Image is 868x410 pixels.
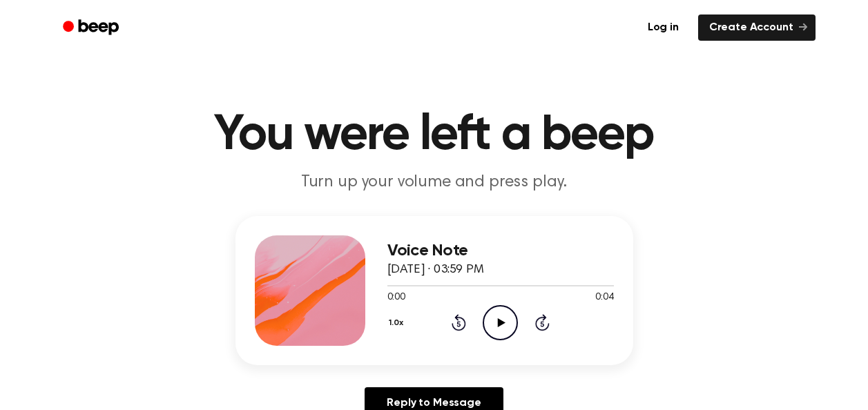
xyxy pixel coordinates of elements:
[637,14,690,41] a: Log in
[53,14,131,41] a: Beep
[81,110,788,160] h1: You were left a beep
[387,311,409,335] button: 1.0x
[169,171,700,194] p: Turn up your volume and press play.
[387,242,614,260] h3: Voice Note
[387,264,484,276] span: [DATE] · 03:59 PM
[595,291,613,305] span: 0:04
[387,291,405,305] span: 0:00
[698,14,816,41] a: Create Account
